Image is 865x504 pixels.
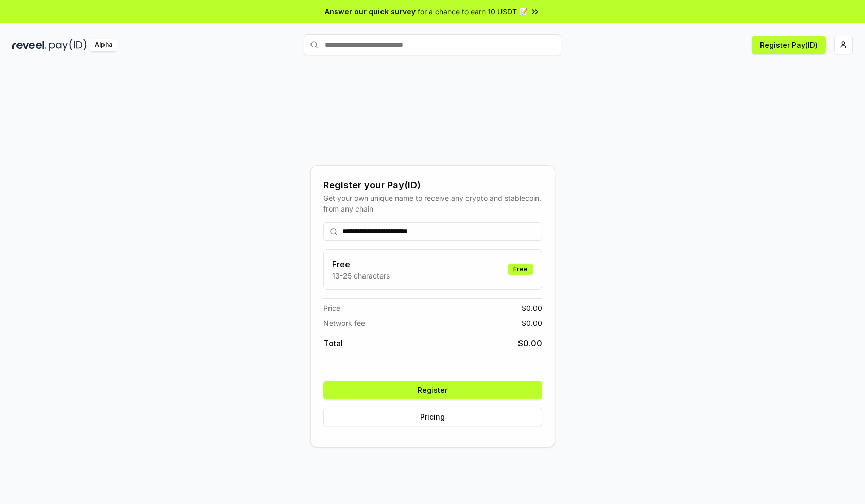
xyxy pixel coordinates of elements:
span: for a chance to earn 10 USDT 📝 [418,6,528,17]
span: Network fee [323,318,365,328]
div: Free [508,264,533,275]
div: Alpha [89,39,118,51]
p: 13-25 characters [332,270,390,281]
button: Pricing [323,408,542,426]
span: $ 0.00 [518,337,542,350]
button: Register [323,381,542,399]
span: Total [323,337,343,350]
h3: Free [332,258,390,270]
div: Register your Pay(ID) [323,178,542,193]
span: $ 0.00 [522,318,542,328]
span: Answer our quick survey [325,6,416,17]
span: Price [323,303,340,314]
span: $ 0.00 [522,303,542,314]
img: reveel_dark [12,39,47,51]
button: Register Pay(ID) [752,36,826,54]
div: Get your own unique name to receive any crypto and stablecoin, from any chain [323,193,542,214]
img: pay_id [49,39,87,51]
